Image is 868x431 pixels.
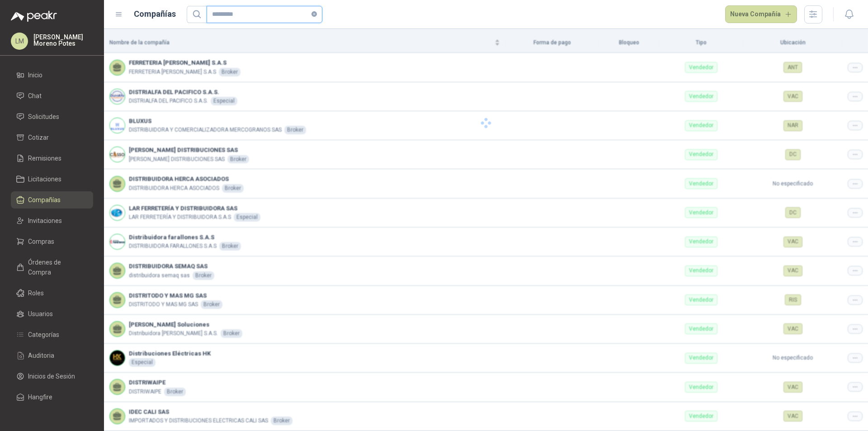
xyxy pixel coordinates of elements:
a: Auditoria [11,347,93,364]
span: Usuarios [28,309,53,319]
span: Hangfire [28,392,52,402]
h1: Compañías [134,8,176,20]
span: Licitaciones [28,174,61,184]
a: Compañías [11,191,93,208]
a: Cotizar [11,129,93,146]
img: Logo peakr [11,11,57,22]
a: Categorías [11,326,93,343]
a: Inicios de Sesión [11,368,93,385]
p: [PERSON_NAME] Moreno Potes [33,34,93,47]
a: Hangfire [11,388,93,406]
span: Categorías [28,330,59,340]
span: Compras [28,237,54,246]
span: Chat [28,91,42,101]
span: close-circle [311,10,317,19]
div: LM [11,33,28,50]
button: Nueva Compañía [725,5,797,24]
span: Solicitudes [28,112,59,122]
a: Invitaciones [11,212,93,229]
a: Usuarios [11,305,93,322]
span: Compañías [28,195,61,205]
a: Solicitudes [11,108,93,125]
a: Remisiones [11,150,93,167]
span: Roles [28,288,44,298]
a: Chat [11,87,93,104]
span: Inicios de Sesión [28,371,75,381]
a: Compras [11,233,93,250]
span: Invitaciones [28,216,62,226]
span: Inicio [28,70,42,80]
span: Cotizar [28,133,49,142]
a: Órdenes de Compra [11,254,93,281]
span: Auditoria [28,350,54,360]
a: Roles [11,284,93,302]
a: Inicio [11,66,93,84]
a: Licitaciones [11,171,93,188]
span: Remisiones [28,153,61,163]
span: close-circle [311,11,317,17]
span: Órdenes de Compra [28,257,85,277]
